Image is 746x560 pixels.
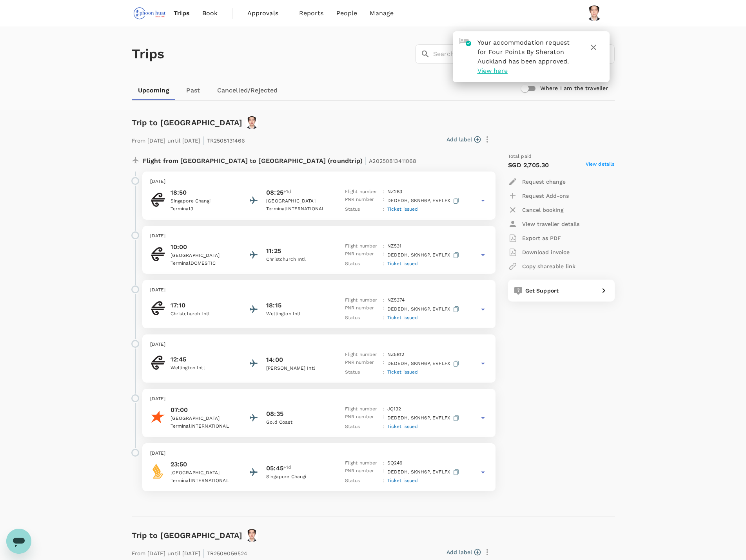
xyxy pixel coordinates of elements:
[245,116,258,129] img: avatar-67ef3868951fe.jpeg
[266,473,337,481] p: Singapore Changi
[459,38,471,46] img: hotel-approved
[345,369,379,376] p: Status
[387,296,405,304] p: NZ 5374
[522,234,561,242] p: Export as PDF
[171,205,241,213] p: Terminal 3
[345,206,379,213] p: Status
[387,250,461,260] p: DEDEDH, SKNH6P, EVFLFX
[150,341,488,349] p: [DATE]
[383,459,384,467] p: :
[383,477,384,485] p: :
[345,351,379,359] p: Flight number
[387,424,418,429] span: Ticket issued
[387,369,418,375] span: Ticket issued
[365,155,367,166] span: |
[150,463,166,479] img: Singapore Airlines
[345,188,379,196] p: Flight number
[387,206,418,212] span: Ticket issued
[345,359,379,369] p: PNR number
[266,301,281,310] p: 18:15
[508,217,579,231] button: View traveller details
[132,545,248,559] p: From [DATE] until [DATE] TR2509056524
[433,44,615,64] input: Search by travellers, trips, or destination, label, team
[150,300,166,316] img: Air New Zealand
[171,364,241,372] p: Wellington Intl
[508,189,569,203] button: Request Add-ons
[345,413,379,423] p: PNR number
[525,287,559,294] span: Get Support
[387,196,461,206] p: DEDEDH, SKNH6P, EVFLFX
[508,231,561,245] button: Export as PDF
[345,296,379,304] p: Flight number
[132,5,168,22] img: Phoon Huat PTE. LTD.
[266,464,283,473] p: 05:45
[387,242,402,250] p: NZ 531
[171,197,241,205] p: Singapore Changi
[345,477,379,485] p: Status
[171,252,241,260] p: [GEOGRAPHIC_DATA]
[171,469,241,477] p: [GEOGRAPHIC_DATA]
[266,409,283,419] p: 08:35
[387,304,461,314] p: DEDEDH, SKNH6P, EVFLFX
[508,203,564,217] button: Cancel booking
[508,161,549,170] p: SGD 2,705.30
[150,178,488,186] p: [DATE]
[132,27,165,81] h1: Trips
[383,260,384,268] p: :
[508,175,566,189] button: Request change
[345,196,379,206] p: PNR number
[299,9,324,18] span: Reports
[150,246,166,262] img: Air New Zealand
[266,205,337,213] p: Terminal INTERNATIONAL
[383,369,384,376] p: :
[383,314,384,322] p: :
[150,395,488,403] p: [DATE]
[387,261,418,266] span: Ticket issued
[345,467,379,477] p: PNR number
[383,196,384,206] p: :
[383,188,384,196] p: :
[202,547,205,558] span: |
[383,206,384,213] p: :
[522,192,569,200] p: Request Add-ons
[266,246,281,256] p: 11:25
[132,116,243,129] h6: Trip to [GEOGRAPHIC_DATA]
[345,304,379,314] p: PNR number
[345,260,379,268] p: Status
[266,188,283,197] p: 08:25
[211,81,284,100] a: Cancelled/Rejected
[383,359,384,369] p: :
[387,459,403,467] p: SQ 246
[266,197,337,205] p: [GEOGRAPHIC_DATA]
[266,365,337,372] p: [PERSON_NAME] Intl
[150,192,166,208] img: Air New Zealand
[266,256,337,264] p: Christchurch Intl
[171,460,241,469] p: 23:50
[150,355,166,370] img: Air New Zealand
[522,262,575,270] p: Copy shareable link
[174,9,190,18] span: Trips
[345,242,379,250] p: Flight number
[383,242,384,250] p: :
[387,188,403,196] p: NZ 283
[383,413,384,423] p: :
[171,188,241,197] p: 18:50
[522,206,564,214] p: Cancel booking
[247,9,287,18] span: Approvals
[522,220,579,228] p: View traveller details
[477,39,570,65] span: Your accommodation request for Four Points By Sheraton Auckland has been approved.
[387,413,461,423] p: DEDEDH, SKNH6P, EVFLFX
[202,9,218,18] span: Book
[345,423,379,431] p: Status
[387,351,405,359] p: NZ 5812
[383,467,384,477] p: :
[508,259,575,273] button: Copy shareable link
[132,81,176,100] a: Upcoming
[447,548,481,556] button: Add label
[171,423,241,430] p: Terminal INTERNATIONAL
[387,315,418,320] span: Ticket issued
[150,232,488,240] p: [DATE]
[266,310,337,318] p: Wellington Intl
[345,250,379,260] p: PNR number
[345,314,379,322] p: Status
